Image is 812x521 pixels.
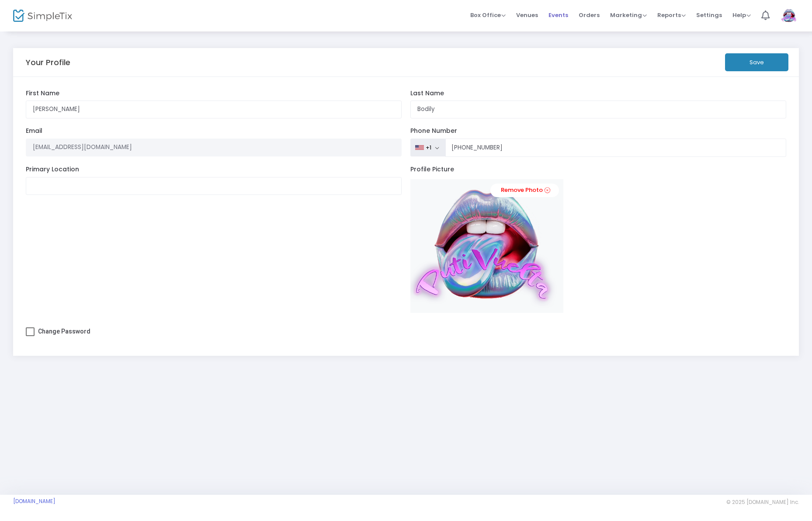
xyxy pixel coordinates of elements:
a: Remove Photo [490,184,559,197]
label: Email [26,127,402,135]
span: Help [732,11,751,19]
span: Change Password [38,328,90,335]
span: Venues [516,4,538,26]
span: Marketing [610,11,647,19]
span: Settings [696,4,722,26]
span: Reports [657,11,686,19]
label: Last Name [410,90,787,97]
span: Events [548,4,568,26]
span: Orders [579,4,600,26]
label: Primary Location [26,166,402,174]
img: transparentiridescentlipslogoPutivueltacopy.png [410,179,563,313]
span: © 2025 [DOMAIN_NAME] Inc. [726,499,799,506]
button: +1 [410,139,446,157]
h5: Your Profile [26,58,70,67]
span: Profile Picture [410,165,454,174]
label: Phone Number [410,127,787,135]
input: First Name [26,101,402,118]
a: [DOMAIN_NAME] [13,498,56,505]
input: Phone Number [445,139,786,157]
input: Last Name [410,101,787,118]
label: First Name [26,90,402,97]
span: Box Office [470,11,506,19]
button: Save [725,53,788,71]
div: +1 [426,144,431,151]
